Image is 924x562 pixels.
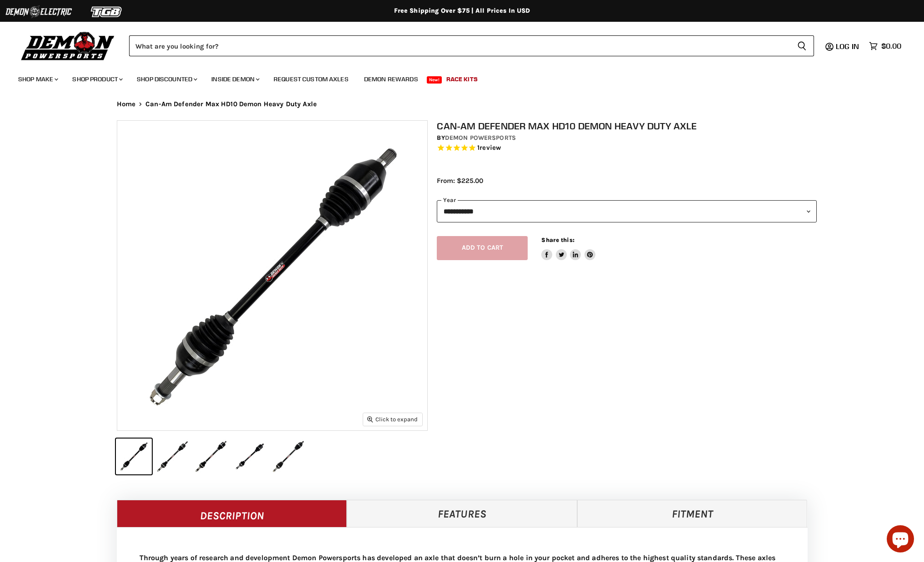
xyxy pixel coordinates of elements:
a: Fitment [577,500,808,527]
button: IMAGE thumbnail [193,439,229,474]
span: Click to expand [367,416,418,423]
a: Inside Demon [205,70,265,89]
span: Rated 5.0 out of 5 stars 1 reviews [437,143,817,153]
a: Description [117,500,347,527]
span: From: $225.00 [437,177,483,185]
input: Search [129,35,790,56]
span: Can-Am Defender Max HD10 Demon Heavy Duty Axle [145,100,317,108]
button: Click to expand [363,413,422,425]
a: Shop Make [11,70,64,89]
img: TGB Logo 2 [73,3,141,20]
form: Product [129,35,814,56]
h1: Can-Am Defender Max HD10 Demon Heavy Duty Axle [437,120,817,132]
span: Share this: [541,237,574,243]
nav: Breadcrumbs [99,100,826,108]
select: year [437,200,817,222]
div: by [437,133,817,143]
button: IMAGE thumbnail [270,439,306,474]
a: $0.00 [864,39,906,53]
span: Log in [836,42,859,51]
a: Request Custom Axles [267,70,355,89]
a: Shop Discounted [130,70,203,89]
a: Demon Rewards [357,70,425,89]
a: Features [347,500,577,527]
a: Race Kits [440,70,484,89]
img: IMAGE [117,121,427,430]
span: review [479,143,501,152]
a: Shop Product [65,70,128,89]
span: $0.00 [881,42,901,50]
span: 1 reviews [477,143,501,152]
a: Home [117,100,136,108]
button: Search [790,35,814,56]
ul: Main menu [11,66,899,89]
span: New! [427,76,442,84]
aside: Share this: [541,236,595,260]
img: Demon Powersports [18,30,118,62]
div: Free Shipping Over $75 | All Prices In USD [99,7,826,15]
a: Log in [832,42,864,50]
a: Demon Powersports [445,134,516,142]
inbox-online-store-chat: Shopify online store chat [884,525,917,555]
button: IMAGE thumbnail [116,439,152,474]
img: Demon Electric Logo 2 [5,3,73,20]
button: IMAGE thumbnail [232,439,268,474]
button: IMAGE thumbnail [155,439,190,474]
